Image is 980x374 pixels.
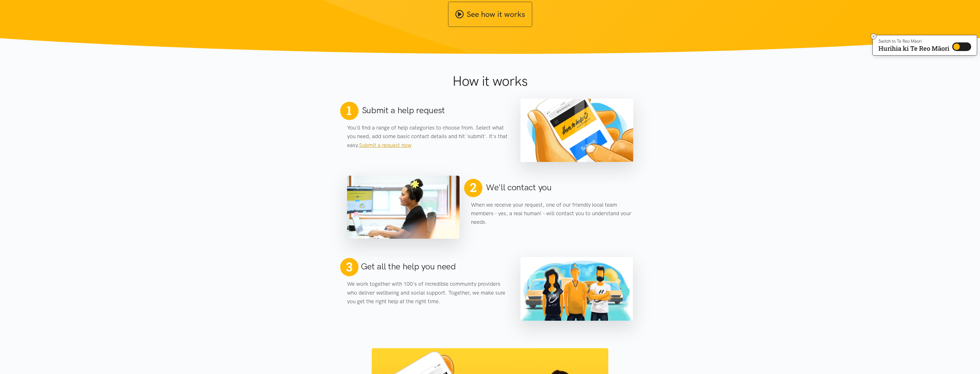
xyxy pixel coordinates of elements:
[397,73,583,89] h1: How it works
[878,40,949,43] p: Switch to Te Reo Māori
[878,46,949,51] p: Hurihia ki Te Reo Māori
[362,104,445,116] h2: Submit a help request
[347,124,509,150] p: You'll find a range of help categories to choose from. Select what you need, add some basic conta...
[468,178,479,197] span: 2
[486,181,552,193] h2: We'll contact you
[448,2,532,27] a: See how it works
[347,103,352,118] span: 1
[347,280,509,306] p: We work together with 100's of incredible community providers who deliver wellbeing and social su...
[471,201,633,227] p: When we receive your request, one of our friendly local team members - yes, a real human! - will ...
[361,261,456,273] h2: Get all the help you need
[346,259,352,274] span: 3
[359,142,411,148] a: Submit a request now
